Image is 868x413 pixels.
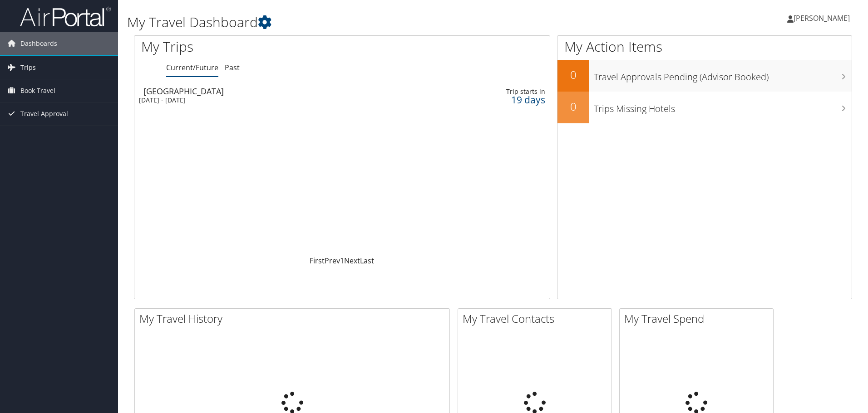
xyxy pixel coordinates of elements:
div: Trip starts in [454,87,545,96]
div: 19 days [454,96,545,104]
img: airportal-logo.png [20,6,111,27]
h3: Trips Missing Hotels [594,98,852,115]
h2: 0 [557,99,589,114]
div: [GEOGRAPHIC_DATA] [143,87,405,95]
h2: My Travel Spend [624,311,773,326]
h1: My Trips [141,37,370,56]
a: Prev [325,256,340,266]
h1: My Travel Dashboard [127,13,615,32]
h2: 0 [557,67,589,83]
span: Dashboards [20,32,57,55]
a: Next [344,256,360,266]
h2: My Travel Contacts [463,311,612,326]
a: 0Travel Approvals Pending (Advisor Booked) [557,60,852,92]
a: 0Trips Missing Hotels [557,92,852,123]
a: Current/Future [166,63,218,73]
span: Book Travel [20,79,55,102]
a: First [310,256,325,266]
h2: My Travel History [139,311,449,326]
h3: Travel Approvals Pending (Advisor Booked) [594,66,852,83]
span: Trips [20,56,36,79]
div: [DATE] - [DATE] [139,96,400,104]
span: [PERSON_NAME] [794,13,850,23]
a: 1 [340,256,344,266]
a: [PERSON_NAME] [787,5,859,32]
a: Past [225,63,240,73]
h1: My Action Items [557,37,852,56]
a: Last [360,256,374,266]
span: Travel Approval [20,102,68,125]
